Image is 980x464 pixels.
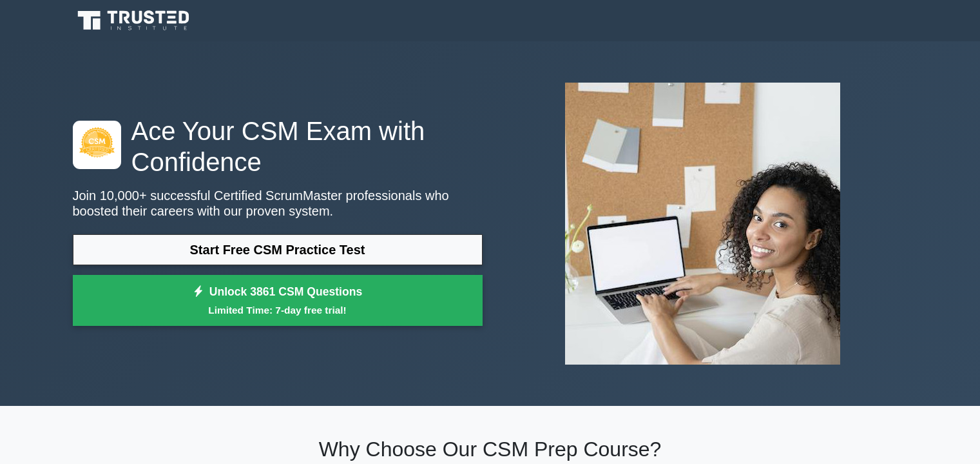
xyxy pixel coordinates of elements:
a: Unlock 3861 CSM QuestionsLimited Time: 7-day free trial! [73,275,483,327]
h1: Ace Your CSM Exam with Confidence [73,116,483,177]
a: Start Free CSM Practice Test [73,234,483,265]
small: Limited Time: 7-day free trial! [89,303,466,318]
p: Join 10,000+ successful Certified ScrumMaster professionals who boosted their careers with our pr... [73,188,483,219]
h2: Why Choose Our CSM Prep Course? [73,437,908,461]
